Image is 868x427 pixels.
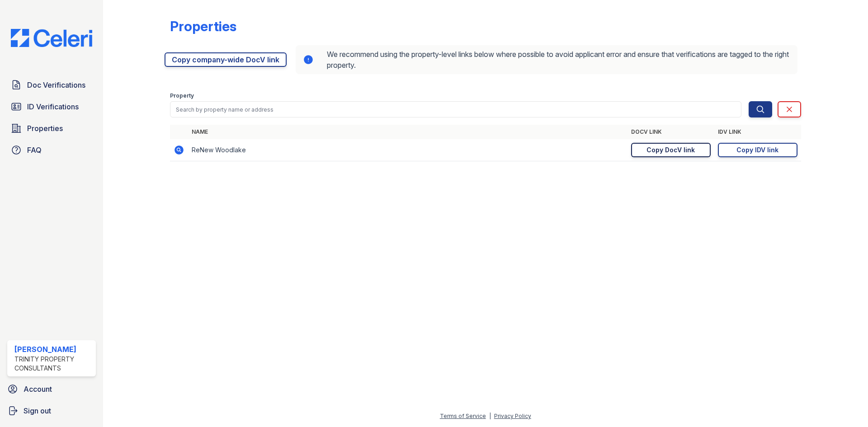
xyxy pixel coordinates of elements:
a: Sign out [4,402,99,420]
a: Doc Verifications [7,76,96,94]
a: Terms of Service [440,413,486,419]
a: Copy IDV link [718,143,797,157]
span: ID Verifications [27,101,79,112]
a: Account [4,380,99,398]
div: Copy IDV link [736,145,778,155]
span: Sign out [24,405,51,416]
div: Properties [170,18,236,34]
th: Name [188,125,627,139]
span: Properties [27,123,63,134]
a: Properties [7,119,96,137]
img: CE_Logo_Blue-a8612792a0a2168367f1c8372b55b34899dd931a85d93a1a3d3e32e68fde9ad4.png [4,29,99,47]
div: Trinity Property Consultants [14,355,92,373]
td: ReNew Woodlake [188,139,627,161]
a: Copy company-wide DocV link [165,52,287,67]
span: FAQ [27,145,42,155]
div: We recommend using the property-level links below where possible to avoid applicant error and ens... [296,45,797,74]
a: ID Verifications [7,98,96,116]
div: [PERSON_NAME] [14,344,92,355]
a: Privacy Policy [494,413,531,419]
th: IDV Link [714,125,801,139]
span: Doc Verifications [27,80,85,90]
div: Copy DocV link [646,145,695,155]
label: Property [170,92,194,99]
div: | [489,413,491,419]
th: DocV Link [627,125,714,139]
a: Copy DocV link [631,143,711,157]
a: FAQ [7,141,96,159]
span: Account [24,384,52,394]
input: Search by property name or address [170,101,741,117]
